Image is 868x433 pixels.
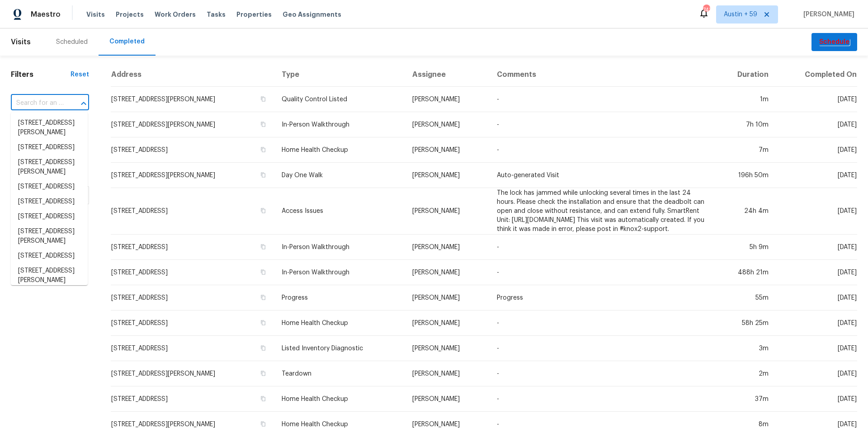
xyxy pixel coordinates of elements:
[11,264,88,288] li: [STREET_ADDRESS][PERSON_NAME]
[490,188,713,235] td: The lock has jammed while unlocking several times in the last 24 hours. Please check the installa...
[405,63,490,87] th: Assignee
[776,163,857,188] td: [DATE]
[274,260,405,285] td: In-Person Walkthrough
[776,63,857,87] th: Completed On
[259,207,267,215] button: Copy Address
[713,235,776,260] td: 5h 9m
[713,386,776,412] td: 37m
[405,235,490,260] td: [PERSON_NAME]
[713,311,776,336] td: 58h 25m
[713,63,776,87] th: Duration
[776,188,857,235] td: [DATE]
[259,120,267,128] button: Copy Address
[11,194,88,209] li: [STREET_ADDRESS]
[405,386,490,412] td: [PERSON_NAME]
[274,336,405,361] td: Listed Inventory Diagnostic
[274,361,405,386] td: Teardown
[405,137,490,163] td: [PERSON_NAME]
[713,285,776,311] td: 55m
[490,235,713,260] td: -
[11,32,31,52] span: Visits
[283,10,341,19] span: Geo Assignments
[713,87,776,112] td: 1m
[490,63,713,87] th: Comments
[811,33,857,52] button: Schedule
[111,137,274,163] td: [STREET_ADDRESS]
[71,70,89,79] div: Reset
[11,209,88,224] li: [STREET_ADDRESS]
[776,336,857,361] td: [DATE]
[56,38,88,47] div: Scheduled
[11,179,88,194] li: [STREET_ADDRESS]
[776,260,857,285] td: [DATE]
[713,188,776,235] td: 24h 4m
[274,285,405,311] td: Progress
[31,10,61,19] span: Maestro
[405,112,490,137] td: [PERSON_NAME]
[490,260,713,285] td: -
[405,311,490,336] td: [PERSON_NAME]
[11,249,88,264] li: [STREET_ADDRESS]
[111,285,274,311] td: [STREET_ADDRESS]
[713,361,776,386] td: 2m
[111,336,274,361] td: [STREET_ADDRESS]
[111,188,274,235] td: [STREET_ADDRESS]
[259,268,267,276] button: Copy Address
[274,235,405,260] td: In-Person Walkthrough
[405,336,490,361] td: [PERSON_NAME]
[11,96,64,110] input: Search for an address...
[11,224,88,249] li: [STREET_ADDRESS][PERSON_NAME]
[111,63,274,87] th: Address
[713,163,776,188] td: 196h 50m
[490,361,713,386] td: -
[405,87,490,112] td: [PERSON_NAME]
[11,70,71,79] h1: Filters
[11,155,88,179] li: [STREET_ADDRESS][PERSON_NAME]
[405,260,490,285] td: [PERSON_NAME]
[111,163,274,188] td: [STREET_ADDRESS][PERSON_NAME]
[713,137,776,163] td: 7m
[405,188,490,235] td: [PERSON_NAME]
[776,386,857,412] td: [DATE]
[490,386,713,412] td: -
[713,336,776,361] td: 3m
[155,10,196,19] span: Work Orders
[703,5,709,14] div: 743
[111,87,274,112] td: [STREET_ADDRESS][PERSON_NAME]
[11,116,88,140] li: [STREET_ADDRESS][PERSON_NAME]
[111,235,274,260] td: [STREET_ADDRESS]
[490,137,713,163] td: -
[274,311,405,336] td: Home Health Checkup
[116,10,144,19] span: Projects
[490,87,713,112] td: -
[274,63,405,87] th: Type
[259,293,267,301] button: Copy Address
[259,395,267,403] button: Copy Address
[259,420,267,428] button: Copy Address
[11,140,88,155] li: [STREET_ADDRESS]
[274,87,405,112] td: Quality Control Listed
[776,361,857,386] td: [DATE]
[490,112,713,137] td: -
[713,112,776,137] td: 7h 10m
[259,344,267,352] button: Copy Address
[259,95,267,103] button: Copy Address
[776,285,857,311] td: [DATE]
[207,11,226,18] span: Tasks
[405,361,490,386] td: [PERSON_NAME]
[776,112,857,137] td: [DATE]
[800,10,854,19] span: [PERSON_NAME]
[274,386,405,412] td: Home Health Checkup
[111,311,274,336] td: [STREET_ADDRESS]
[724,10,757,19] span: Austin + 59
[259,243,267,251] button: Copy Address
[776,87,857,112] td: [DATE]
[111,112,274,137] td: [STREET_ADDRESS][PERSON_NAME]
[490,163,713,188] td: Auto-generated Visit
[405,163,490,188] td: [PERSON_NAME]
[819,38,850,46] em: Schedule
[259,171,267,179] button: Copy Address
[776,311,857,336] td: [DATE]
[274,188,405,235] td: Access Issues
[274,163,405,188] td: Day One Walk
